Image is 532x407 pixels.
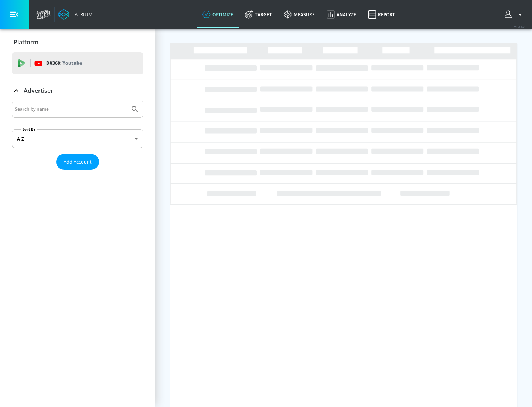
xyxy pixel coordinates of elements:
p: Platform [14,38,38,46]
nav: list of Advertiser [12,170,143,176]
div: Platform [12,32,143,53]
span: v 4.24.0 [514,24,525,28]
span: Add Account [64,158,92,166]
a: optimize [197,1,239,28]
p: DV360: [46,59,82,67]
a: Target [239,1,278,28]
label: Sort By [21,127,37,132]
p: Youtube [62,59,82,67]
a: Report [362,1,401,28]
div: Advertiser [12,80,143,101]
a: measure [278,1,321,28]
input: Search by name [15,104,127,114]
a: Atrium [58,9,93,20]
div: DV360: Youtube [12,52,143,74]
p: Advertiser [24,87,53,95]
div: Advertiser [12,101,143,176]
div: A-Z [12,129,143,148]
button: Add Account [56,154,99,170]
a: Analyze [321,1,362,28]
div: Atrium [72,11,93,18]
